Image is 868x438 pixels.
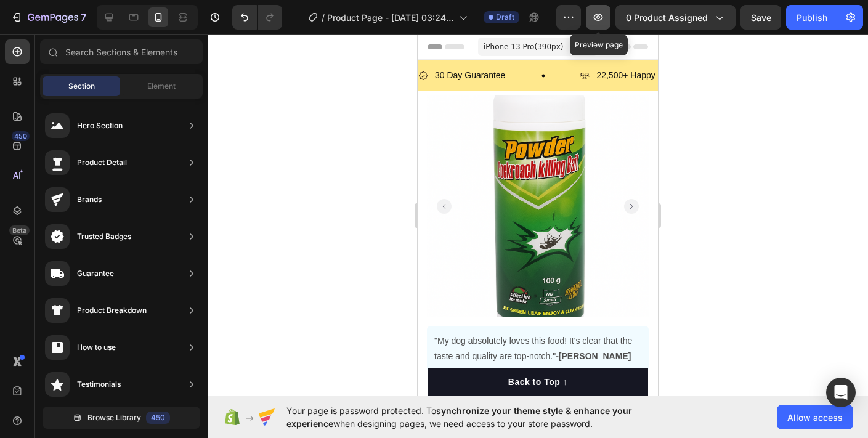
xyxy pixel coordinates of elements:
iframe: Design area [418,34,658,396]
div: Beta [9,225,30,235]
div: Product Breakdown [77,304,147,317]
button: Back to Top ↑ [10,334,230,362]
strong: -[PERSON_NAME] [138,317,213,326]
div: Back to Top ↑ [91,341,150,354]
p: 7 [81,10,86,25]
span: Your page is password protected. To when designing pages, we need access to your store password. [286,404,680,430]
button: Browse Library450 [43,407,200,429]
button: 0 product assigned [615,5,736,30]
input: Search Sections & Elements [40,39,203,64]
div: Product Detail [77,156,127,169]
p: 22,500+ Happy Customers [179,33,282,49]
button: 7 [5,5,92,30]
div: Open Intercom Messenger [826,378,856,407]
div: Trusted Badges [77,230,131,243]
div: 450 [146,412,170,424]
span: 0 product assigned [626,11,708,24]
button: Carousel Back Arrow [19,164,34,179]
div: 450 [12,131,30,141]
button: Save [740,5,781,30]
div: Guarantee [77,267,114,280]
span: Element [147,81,176,92]
span: Save [751,12,771,23]
button: Publish [786,5,838,30]
span: Section [68,81,95,92]
div: Testimonials [77,378,121,391]
div: Undo/Redo [232,5,282,30]
span: / [322,11,325,24]
button: Allow access [777,405,853,429]
span: Allow access [787,411,843,424]
span: Product Page - [DATE] 03:24:53 [327,11,454,24]
div: How to use [77,341,116,354]
span: synchronize your theme style & enhance your experience [286,405,632,429]
button: Carousel Next Arrow [206,164,221,179]
span: Draft [496,12,514,23]
div: Hero Section [77,120,123,132]
div: Publish [797,11,827,24]
div: Brands [77,193,102,206]
span: Browse Library [87,412,141,423]
p: "My dog absolutely loves this food! It's clear that the taste and quality are top-notch." [17,299,224,330]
